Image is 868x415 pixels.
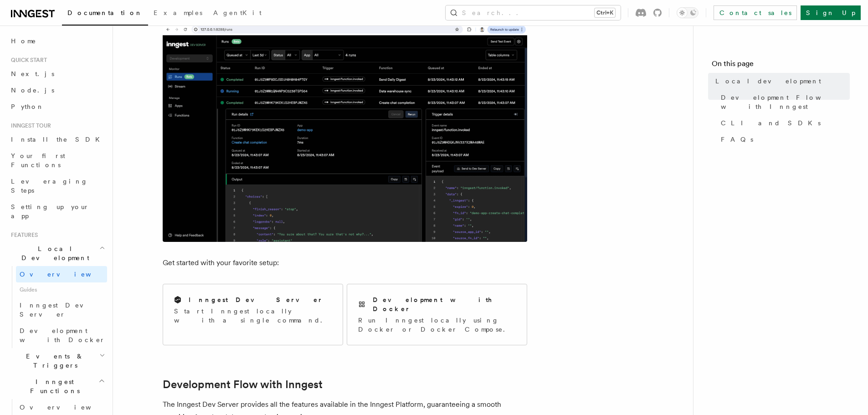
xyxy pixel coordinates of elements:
[7,352,99,370] span: Events & Triggers
[213,9,262,16] span: AgentKit
[373,295,516,313] h2: Development with Docker
[11,87,54,94] span: Node.js
[11,152,65,169] span: Your first Functions
[7,173,107,199] a: Leveraging Steps
[7,374,107,399] button: Inngest Functions
[7,148,107,173] a: Your first Functions
[67,9,143,16] span: Documentation
[358,316,516,334] p: Run Inngest locally using Docker or Docker Compose.
[11,70,54,77] span: Next.js
[7,231,38,239] span: Features
[7,66,107,82] a: Next.js
[11,136,105,143] span: Install the SDK
[11,36,36,46] span: Home
[721,135,753,144] span: FAQs
[11,178,88,194] span: Leveraging Steps
[16,297,107,323] a: Inngest Dev Server
[595,8,615,17] kbd: Ctrl+K
[715,77,821,86] span: Local development
[712,73,850,89] a: Local development
[189,295,323,304] h2: Inngest Dev Server
[7,122,51,129] span: Inngest tour
[163,378,323,391] a: Development Flow with Inngest
[20,271,113,278] span: Overview
[7,266,107,348] div: Local Development
[446,5,621,20] button: Search...Ctrl+K
[7,98,107,115] a: Python
[16,266,107,282] a: Overview
[7,199,107,224] a: Setting up your app
[20,404,113,411] span: Overview
[20,327,105,343] span: Development with Docker
[11,103,44,110] span: Python
[714,5,797,20] a: Contact sales
[163,256,527,269] p: Get started with your favorite setup:
[20,302,98,318] span: Inngest Dev Server
[677,7,699,18] button: Toggle dark mode
[16,323,107,348] a: Development with Docker
[801,5,861,20] a: Sign Up
[347,284,527,345] a: Development with DockerRun Inngest locally using Docker or Docker Compose.
[62,3,148,26] a: Documentation
[7,244,99,262] span: Local Development
[11,203,89,220] span: Setting up your app
[717,131,850,148] a: FAQs
[148,3,208,25] a: Examples
[721,93,850,111] span: Development Flow with Inngest
[7,348,107,374] button: Events & Triggers
[717,115,850,131] a: CLI and SDKs
[16,282,107,297] span: Guides
[7,131,107,148] a: Install the SDK
[7,33,107,49] a: Home
[163,24,527,242] img: The Inngest Dev Server on the Functions page
[174,307,332,325] p: Start Inngest locally with a single command.
[7,56,47,64] span: Quick start
[7,377,98,395] span: Inngest Functions
[154,9,202,16] span: Examples
[208,3,267,25] a: AgentKit
[712,58,850,73] h4: On this page
[7,241,107,266] button: Local Development
[163,284,343,345] a: Inngest Dev ServerStart Inngest locally with a single command.
[721,118,821,128] span: CLI and SDKs
[717,89,850,115] a: Development Flow with Inngest
[7,82,107,98] a: Node.js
